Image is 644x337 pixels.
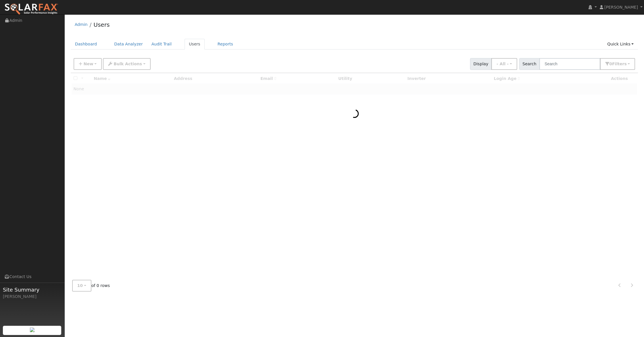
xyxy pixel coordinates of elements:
[3,294,62,300] div: [PERSON_NAME]
[110,39,147,49] a: Data Analyzer
[72,280,91,292] button: 10
[74,58,102,70] button: New
[624,62,626,66] span: s
[75,22,88,27] a: Admin
[600,58,635,70] button: 0Filters
[3,286,62,294] span: Site Summary
[185,39,205,49] a: Users
[147,39,176,49] a: Audit Trail
[103,58,150,70] button: Bulk Actions
[4,3,58,15] img: SolarFax
[114,62,142,66] span: Bulk Actions
[612,62,627,66] span: Filter
[30,328,34,332] img: retrieve
[77,283,83,288] span: 10
[491,58,517,70] button: - All -
[83,62,93,66] span: New
[72,280,110,292] span: of 0 rows
[604,5,638,9] span: [PERSON_NAME]
[519,58,540,70] span: Search
[213,39,237,49] a: Reports
[470,58,492,70] span: Display
[93,21,110,28] a: Users
[539,58,600,70] input: Search
[71,39,101,49] a: Dashboard
[603,39,638,49] a: Quick Links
